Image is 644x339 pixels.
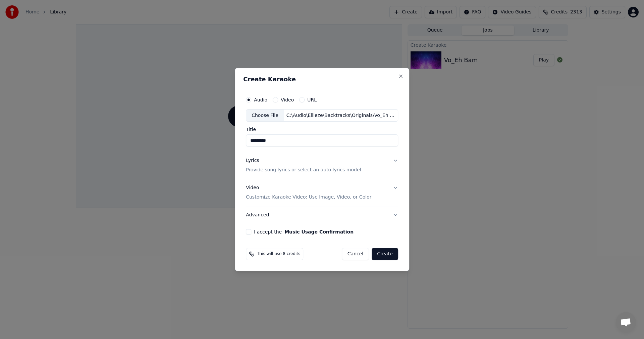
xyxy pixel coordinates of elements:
[307,97,317,102] label: URL
[246,152,398,179] button: LyricsProvide song lyrics or select an auto lyrics model
[246,127,398,132] label: Title
[246,194,371,201] p: Customize Karaoke Video: Use Image, Video, or Color
[284,112,398,119] div: C:\Audio\Ellieze\Backtracks\Originals\Vo_Eh Bam.mp3
[254,97,267,102] label: Audio
[372,248,398,260] button: Create
[284,229,354,234] button: I accept the
[246,110,284,122] div: Choose File
[281,97,294,102] label: Video
[254,229,354,234] label: I accept the
[246,179,398,206] button: VideoCustomize Karaoke Video: Use Image, Video, or Color
[246,206,398,224] button: Advanced
[246,185,371,201] div: Video
[246,158,259,164] div: Lyrics
[246,167,361,174] p: Provide song lyrics or select an auto lyrics model
[243,76,401,82] h2: Create Karaoke
[342,248,369,260] button: Cancel
[257,251,300,257] span: This will use 8 credits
